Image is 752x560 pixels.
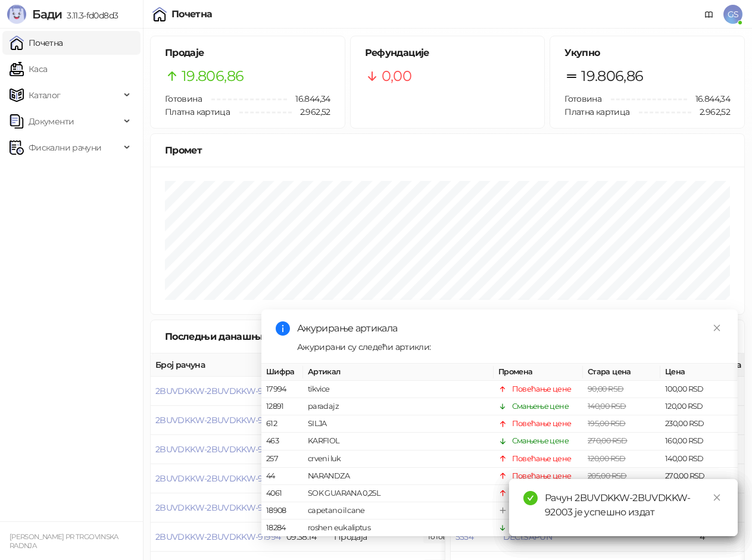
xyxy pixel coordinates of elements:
[261,485,303,502] td: 4061
[32,7,62,21] span: Бади
[165,107,230,117] span: Платна картица
[545,491,723,520] div: Рачун 2BUVDKKW-2BUVDKKW-92003 је успешно издат
[261,381,303,398] td: 17994
[660,381,738,398] td: 100,00 RSD
[723,5,742,24] span: GS
[691,105,730,118] span: 2.962,52
[151,353,282,377] th: Број рачуна
[297,340,723,353] div: Ажурирани су следећи артикли:
[382,65,411,87] span: 0,00
[297,321,723,336] div: Ажурирање артикала
[700,5,719,24] a: Документација
[261,398,303,415] td: 12891
[303,485,494,502] td: SOK GUARANA 0,25L
[687,92,730,105] span: 16.844,34
[261,468,303,485] td: 44
[710,321,723,334] a: Close
[155,386,280,396] button: 2BUVDKKW-2BUVDKKW-91999
[165,143,730,158] div: Промет
[261,450,303,467] td: 257
[512,435,569,447] div: Смањење цене
[660,450,738,467] td: 140,00 RSD
[660,398,738,415] td: 120,00 RSD
[512,452,572,464] div: Повећање цене
[155,415,280,426] button: 2BUVDKKW-2BUVDKKW-91998
[303,415,494,433] td: SILJA
[155,531,280,542] button: 2BUVDKKW-2BUVDKKW-91994
[583,364,660,381] th: Стара цена
[588,384,623,393] span: 90,00 RSD
[303,502,494,520] td: capetano il cane
[7,5,26,24] img: Logo
[564,93,601,104] span: Готовина
[155,502,280,513] button: 2BUVDKKW-2BUVDKKW-91995
[713,493,721,502] span: close
[287,92,330,105] span: 16.844,34
[713,324,721,332] span: close
[303,468,494,485] td: NARANDZA
[165,329,323,344] div: Последњи данашњи рачуни
[365,46,531,60] h5: Рефундације
[303,450,494,467] td: crveni luk
[303,520,494,537] td: roshen eukaliptus
[512,470,572,482] div: Повећање цене
[660,415,738,433] td: 230,00 RSD
[588,436,628,445] span: 270,00 RSD
[660,468,738,485] td: 270,00 RSD
[10,533,118,550] small: [PERSON_NAME] PR TRGOVINSKA RADNJA
[588,419,626,428] span: 195,00 RSD
[155,473,280,484] button: 2BUVDKKW-2BUVDKKW-91996
[710,491,723,504] a: Close
[165,93,202,104] span: Готовина
[171,10,213,19] div: Почетна
[10,57,47,81] a: Каса
[512,418,572,430] div: Повећање цене
[512,383,572,395] div: Повећање цене
[29,136,101,159] span: Фискални рачуни
[588,453,626,462] span: 120,00 RSD
[660,433,738,450] td: 160,00 RSD
[588,402,626,411] span: 140,00 RSD
[261,415,303,433] td: 612
[182,65,244,87] span: 19.806,86
[588,471,627,480] span: 205,00 RSD
[261,502,303,520] td: 18908
[564,46,730,60] h5: Укупно
[303,364,494,381] th: Артикал
[261,433,303,450] td: 463
[660,364,738,381] th: Цена
[581,65,643,87] span: 19.806,86
[155,444,280,455] button: 2BUVDKKW-2BUVDKKW-91997
[276,321,290,336] span: info-circle
[564,107,629,117] span: Платна картица
[303,398,494,415] td: paradajz
[303,381,494,398] td: tikvice
[10,31,63,55] a: Почетна
[292,105,330,118] span: 2.962,52
[165,46,330,60] h5: Продаје
[62,10,118,21] span: 3.11.3-fd0d8d3
[512,401,569,412] div: Смањење цене
[494,364,583,381] th: Промена
[303,433,494,450] td: KARFIOL
[29,83,61,107] span: Каталог
[261,364,303,381] th: Шифра
[261,520,303,537] td: 18284
[29,110,74,133] span: Документи
[523,491,538,505] span: check-circle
